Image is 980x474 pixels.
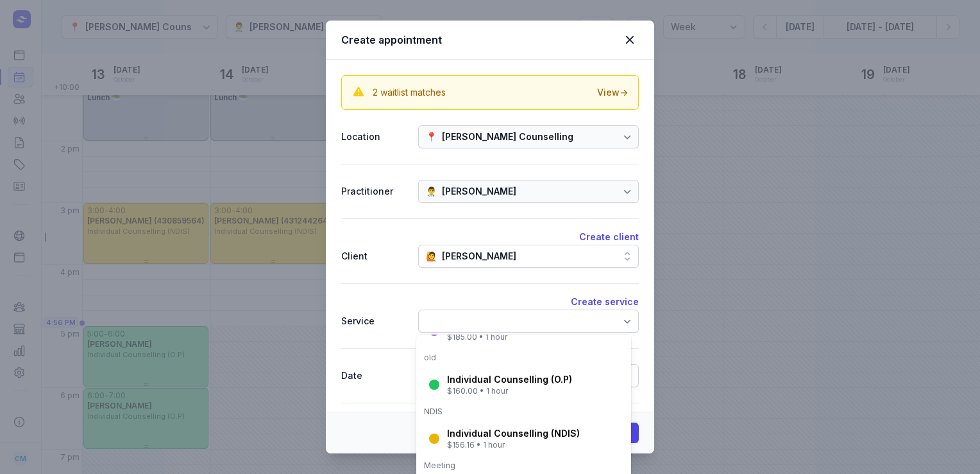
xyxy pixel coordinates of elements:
[447,332,621,342] div: $185.00 • 1 hour
[341,249,408,264] div: Client
[620,87,628,98] span: →
[426,129,437,145] div: 📍
[426,249,437,264] div: 🙋️
[341,368,408,383] div: Date
[447,440,580,450] div: $156.16 • 1 hour
[442,184,516,199] div: [PERSON_NAME]
[426,184,437,199] div: 👨‍⚕️
[571,294,639,310] button: Create service
[579,229,639,245] button: Create client
[447,386,572,396] div: $160.00 • 1 hour
[341,184,408,199] div: Practitioner
[424,407,623,417] div: NDIS
[442,129,573,145] div: [PERSON_NAME] Counselling
[597,86,628,99] div: View
[341,32,621,48] div: Create appointment
[373,86,446,99] div: 2 waitlist matches
[447,427,580,440] div: Individual Counselling (NDIS)
[341,313,408,329] div: Service
[424,461,623,471] div: Meeting
[424,353,623,363] div: old
[447,373,572,386] div: Individual Counselling (O.P)
[341,129,408,145] div: Location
